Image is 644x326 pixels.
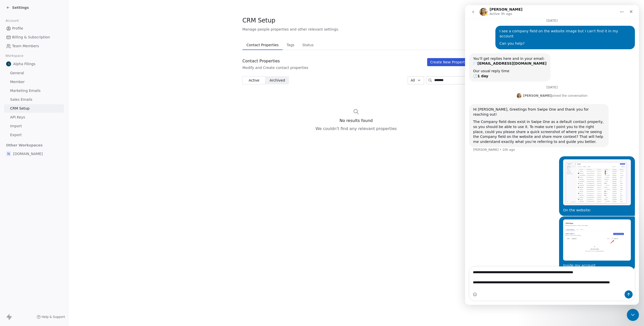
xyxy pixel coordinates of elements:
[12,5,29,10] span: Settings
[242,58,308,64] div: Contact Properties
[10,79,25,85] span: Member
[627,309,639,321] iframe: Intercom live chat
[315,126,397,132] div: We couldn't find any relevant properties
[4,95,64,104] a: Sales Emails
[242,17,275,24] span: CRM Setup
[13,151,43,156] span: [DOMAIN_NAME]
[4,24,64,33] a: Profile
[270,78,285,83] span: Archived
[411,78,415,83] span: All
[12,43,39,49] span: Team Members
[12,26,23,31] span: Profile
[3,52,26,60] span: Workspace
[37,315,65,319] a: Help & Support
[4,141,45,149] span: Other Workspaces
[6,61,11,66] img: Alpha%20Filings%20Logo%20Favicon%20.png
[427,58,470,66] button: Create New Property
[300,41,316,48] span: Status
[4,87,64,95] a: Marketing Emails
[242,65,308,70] div: Modify and Create contact properties
[285,41,296,48] span: Tags
[13,61,35,66] span: Alpha Filings
[339,118,373,124] div: No results found
[10,97,32,102] span: Sales Emails
[244,41,281,48] span: Contact Properties
[4,33,64,41] a: Billing & Subscription
[4,113,64,121] a: API Keys
[465,5,639,305] iframe: Intercom live chat
[10,106,30,111] span: CRM Setup
[10,132,22,138] span: Export
[10,115,25,120] span: API Keys
[6,151,11,156] span: N
[3,17,21,24] span: Account
[4,69,64,77] a: General
[242,27,339,32] span: Manage people properties and other relevant settings.
[10,70,24,76] span: General
[4,42,64,50] a: Team Members
[10,123,22,129] span: Import
[12,35,50,40] span: Billing & Subscription
[4,131,64,139] a: Export
[4,104,64,113] a: CRM Setup
[42,315,65,319] span: Help & Support
[10,88,40,93] span: Marketing Emails
[4,122,64,130] a: Import
[4,78,64,86] a: Member
[6,5,29,10] a: Settings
